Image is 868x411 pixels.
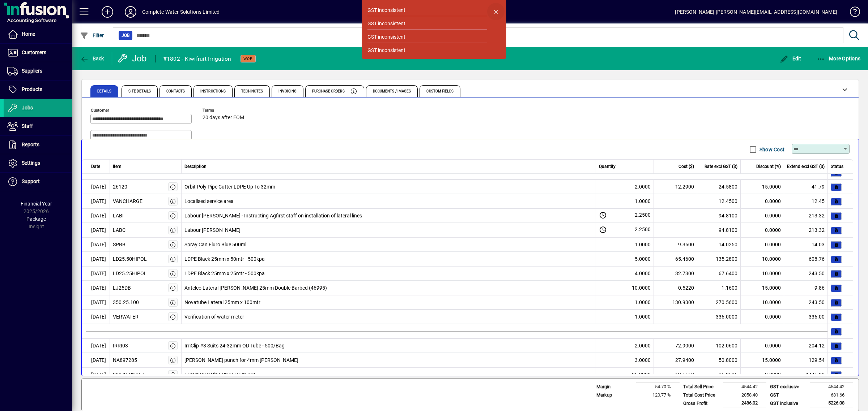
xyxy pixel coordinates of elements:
td: [DATE] [82,281,110,295]
span: 2.2500 [635,211,651,220]
td: [DATE] [82,252,110,266]
span: Package [26,216,46,222]
td: 10.0000 [741,252,784,266]
td: [DATE] [82,208,110,223]
td: 15.0000 [741,179,784,194]
td: 1441.90 [784,367,828,382]
td: 14.03 [784,237,828,252]
td: 50.8000 [697,353,741,367]
span: 3.0000 [635,356,651,364]
td: 15.0000 [741,281,784,295]
td: 0.0000 [741,223,784,237]
td: [DATE] [82,179,110,194]
button: Edit [778,52,803,65]
td: 27.9400 [654,353,697,367]
span: Terms [203,108,246,113]
td: Labour [PERSON_NAME] - Instructing Agfirst staff on installation of lateral lines [182,208,596,223]
td: 336.00 [784,310,828,324]
td: 65.4600 [654,252,697,266]
td: 1.1600 [697,281,741,295]
td: 4544.42 [723,383,766,391]
td: 336.0000 [697,310,741,324]
span: Quantity [599,163,616,170]
a: Suppliers [4,62,72,80]
td: Gross Profit [680,399,723,408]
td: Labour [PERSON_NAME] [182,223,596,237]
div: VERWATER [113,313,139,321]
span: 1.0000 [635,299,651,306]
span: 2.2500 [635,226,651,234]
td: 608.76 [784,252,828,266]
div: IRRI03 [113,342,128,350]
span: Instructions [200,90,226,93]
span: Reports [22,142,39,147]
span: Job [122,32,129,39]
div: SPBB [113,241,125,248]
td: 213.32 [784,208,828,223]
td: 67.6400 [697,266,741,281]
td: 5226.08 [810,399,853,408]
button: More Options [815,52,863,65]
span: WOP [243,56,253,61]
a: Reports [4,136,72,154]
td: Antelco Lateral [PERSON_NAME] 25mm Double Barbed (46995) [182,281,596,295]
td: [DATE] [82,367,110,382]
span: 5.0000 [635,255,651,263]
td: [DATE] [82,237,110,252]
td: Novatube Lateral 25mm x 100mtr [182,295,596,310]
button: Filter [78,29,106,42]
div: 350.25.100 [113,299,139,306]
span: Back [80,56,104,61]
span: Settings [22,160,40,166]
a: Home [4,25,72,43]
td: 120.77 % [636,391,680,399]
td: [DATE] [82,295,110,310]
span: 4.0000 [635,270,651,277]
td: 32.7300 [654,266,697,281]
td: 129.54 [784,353,828,367]
div: LJ25DB [113,284,131,292]
td: GST inclusive [766,399,810,408]
td: 72.9000 [654,338,697,353]
a: Products [4,81,72,99]
label: Show Cost [758,146,784,153]
td: GST exclusive [766,383,810,391]
span: Filter [80,33,104,38]
td: 24.5800 [697,179,741,194]
span: 85.0000 [632,371,651,378]
td: 0.0000 [741,310,784,324]
a: Staff [4,117,72,135]
div: LABC [113,226,125,234]
td: 0.5220 [654,281,697,295]
td: IrriClip #3 Suits 24-32mm OD Tube - 500/Bag [182,338,596,353]
span: Support [22,178,40,184]
td: Spray Can Fluro Blue 500ml [182,237,596,252]
td: GST [766,391,810,399]
span: Suppliers [22,68,42,74]
span: Site Details [128,90,151,93]
span: Home [22,31,35,37]
td: 102.0600 [697,338,741,353]
td: [DATE] [82,310,110,324]
td: 213.32 [784,223,828,237]
td: 16.9635 [697,367,741,382]
td: 94.8100 [697,223,741,237]
td: 12.45 [784,194,828,208]
div: Job [118,53,148,64]
span: Rate excl GST ($) [705,163,737,170]
td: 12.2900 [654,179,697,194]
td: 10.0000 [741,295,784,310]
td: 15.0000 [741,353,784,367]
span: More Options [817,56,861,61]
td: 15mm PVC Pipe PN15 x 6m SOE [182,367,596,382]
td: Margin [593,383,636,391]
a: Knowledge Base [844,1,859,25]
span: Extend excl GST ($) [787,163,825,170]
div: LD25.50HIPOL [113,255,147,263]
span: Item [113,163,122,170]
div: LABI [113,212,124,220]
td: Markup [593,391,636,399]
span: Cost ($) [678,163,694,170]
span: Tech Notes [241,90,263,93]
td: 54.70 % [636,383,680,391]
